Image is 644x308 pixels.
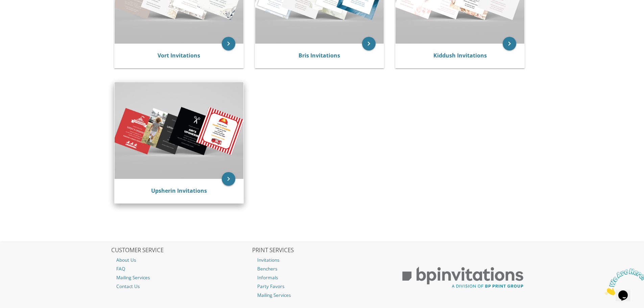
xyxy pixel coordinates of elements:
img: Chat attention grabber [3,3,45,29]
a: Mailing Services [252,291,392,300]
a: Invitations [252,256,392,264]
a: Benchers [252,264,392,273]
a: Mailing Services [111,273,251,282]
a: Contact Us [111,282,251,291]
img: BP Print Group [393,261,533,294]
a: Upsherin Invitations [151,187,207,194]
h2: PRINT SERVICES [252,247,392,254]
a: Vort Invitations [158,52,200,59]
img: Upsherin Invitations [115,82,243,179]
a: Kiddush Invitations [433,52,487,59]
a: keyboard_arrow_right [503,37,516,50]
a: Informals [252,273,392,282]
a: About Us [111,256,251,264]
iframe: chat widget [602,266,644,298]
a: keyboard_arrow_right [222,37,235,50]
a: Bris Invitations [299,52,340,59]
a: FAQ [111,264,251,273]
a: keyboard_arrow_right [362,37,376,50]
a: keyboard_arrow_right [222,172,235,186]
a: Party Favors [252,282,392,291]
h2: CUSTOMER SERVICE [111,247,251,254]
